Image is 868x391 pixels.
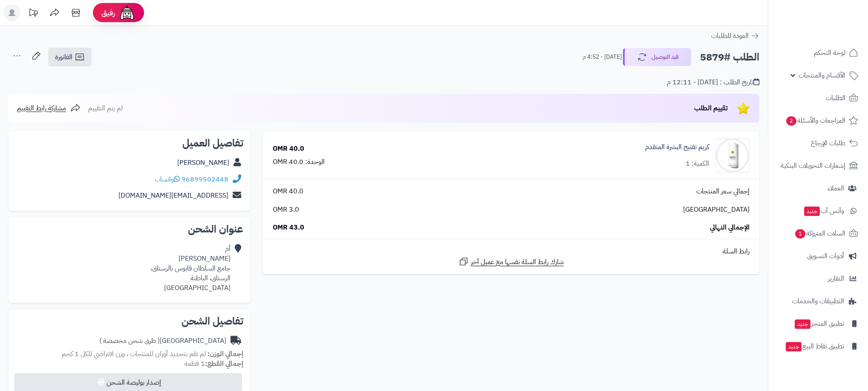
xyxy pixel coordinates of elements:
span: الإجمالي النهائي [710,223,750,233]
a: لوحة التحكم [773,43,863,63]
a: التقارير [773,268,863,289]
div: تاريخ الطلب : [DATE] - 12:11 م [667,78,759,87]
a: الفاتورة [48,48,92,66]
span: التطبيقات والخدمات [792,295,844,307]
span: طلبات الإرجاع [811,137,845,149]
span: 1 [795,229,805,239]
a: العملاء [773,178,863,198]
span: مشاركة رابط التقييم [17,103,66,113]
span: تطبيق المتجر [794,318,844,330]
span: جديد [786,342,802,351]
span: لم يتم التقييم [88,103,123,113]
a: طلبات الإرجاع [773,133,863,153]
a: [PERSON_NAME] [177,158,229,168]
span: 40.0 OMR [273,187,303,196]
a: إشعارات التحويلات البنكية [773,155,863,176]
a: العودة للطلبات [711,31,759,41]
span: إشعارات التحويلات البنكية [781,160,845,172]
span: إجمالي سعر المنتجات [696,187,750,196]
h2: عنوان الشحن [15,224,243,234]
span: 3.0 OMR [273,205,299,215]
a: 96899502448 [182,174,228,184]
span: جديد [804,207,820,216]
span: المراجعات والأسئلة [785,115,845,126]
a: المراجعات والأسئلة2 [773,110,863,131]
div: الكمية: 1 [686,159,709,169]
a: شارك رابط السلة نفسها مع عميل آخر [459,256,564,267]
div: 40.0 OMR [273,144,304,154]
div: رابط السلة [266,247,756,256]
span: تطبيق نقاط البيع [785,340,844,352]
span: التقارير [828,273,844,285]
span: العودة للطلبات [711,31,749,41]
span: 2 [786,116,796,126]
div: أم [PERSON_NAME] جامع السلطان قابوس بالرستاق، الرستاق، الباطنة [GEOGRAPHIC_DATA] [150,244,231,293]
strong: إجمالي القطع: [205,359,243,369]
a: تحديثات المنصة [23,4,44,23]
span: الأقسام والمنتجات [799,69,845,81]
a: وآتس آبجديد [773,201,863,221]
small: 1 قطعة [185,359,243,369]
span: السلات المتروكة [794,227,845,239]
span: [GEOGRAPHIC_DATA] [683,205,750,215]
img: 1739573726-cm4q21r9m0e1d01kleger9j34_ampoul_2-90x90.png [716,138,749,172]
span: جديد [795,319,810,329]
span: لم تقم بتحديد أوزان للمنتجات ، وزن افتراضي للكل 1 كجم [62,349,206,359]
span: 43.0 OMR [273,223,304,233]
span: لوحة التحكم [814,47,845,59]
span: تقييم الطلب [694,103,728,113]
a: الطلبات [773,88,863,108]
a: تطبيق المتجرجديد [773,313,863,334]
a: واتساب [155,174,180,184]
h2: تفاصيل العميل [15,138,243,148]
a: تطبيق نقاط البيعجديد [773,336,863,356]
span: أدوات التسويق [807,250,844,262]
strong: إجمالي الوزن: [208,349,243,359]
span: الفاتورة [55,52,72,62]
a: أدوات التسويق [773,246,863,266]
a: كريم تفتيح البشرة المتقدم [645,142,709,152]
small: [DATE] - 4:52 م [583,53,622,61]
h2: الطلب #5879 [700,49,759,66]
a: [EMAIL_ADDRESS][DOMAIN_NAME] [118,190,228,201]
span: شارك رابط السلة نفسها مع عميل آخر [471,257,564,267]
a: مشاركة رابط التقييم [17,103,81,113]
h2: تفاصيل الشحن [15,316,243,326]
img: ai-face.png [118,4,136,21]
span: الطلبات [826,92,845,104]
button: قيد التوصيل [623,48,691,66]
span: وآتس آب [803,205,844,217]
div: الوحدة: 40.0 OMR [273,157,325,167]
span: رفيق [101,8,115,18]
div: [GEOGRAPHIC_DATA] [99,336,226,346]
a: السلات المتروكة1 [773,223,863,244]
span: العملاء [828,182,844,194]
span: ( طرق شحن مخصصة ) [99,336,160,346]
a: التطبيقات والخدمات [773,291,863,311]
